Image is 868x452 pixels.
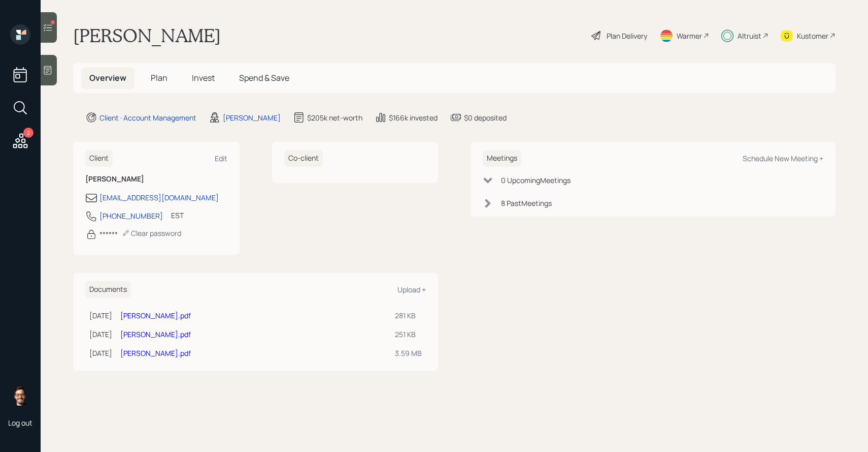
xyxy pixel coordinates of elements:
div: Log out [8,418,32,428]
h1: [PERSON_NAME] [73,24,221,47]
div: [DATE] [89,310,112,321]
img: sami-boghos-headshot.png [10,385,30,406]
div: 3.59 MB [395,348,422,358]
span: Overview [89,72,126,83]
div: $205k net-worth [307,112,362,123]
a: [PERSON_NAME].pdf [120,348,191,358]
span: Spend & Save [239,72,289,83]
a: [PERSON_NAME].pdf [120,311,191,320]
div: Clear password [122,228,181,238]
span: Invest [192,72,215,83]
div: [DATE] [89,329,112,340]
div: Client · Account Management [99,112,196,123]
div: $0 deposited [464,112,507,123]
div: Altruist [738,31,761,41]
div: 251 KB [395,329,422,340]
div: Upload + [397,285,426,294]
div: [EMAIL_ADDRESS][DOMAIN_NAME] [99,192,219,203]
div: Edit [215,154,227,163]
div: Kustomer [797,31,828,41]
span: Plan [151,72,168,83]
div: 8 Past Meeting s [501,198,552,208]
div: [PHONE_NUMBER] [99,210,163,221]
div: $166k invested [389,112,438,123]
div: 2 [23,128,34,138]
div: Plan Delivery [607,31,647,41]
div: EST [171,210,184,221]
h6: Co-client [284,150,323,167]
a: [PERSON_NAME].pdf [120,329,191,339]
div: Schedule New Meeting + [743,154,823,163]
div: [DATE] [89,348,112,358]
div: 281 KB [395,310,422,321]
h6: Meetings [483,150,521,167]
h6: [PERSON_NAME] [85,175,227,184]
div: [PERSON_NAME] [223,112,281,123]
div: Warmer [677,31,702,41]
div: 0 Upcoming Meeting s [501,175,571,186]
h6: Client [85,150,113,167]
h6: Documents [85,281,131,298]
